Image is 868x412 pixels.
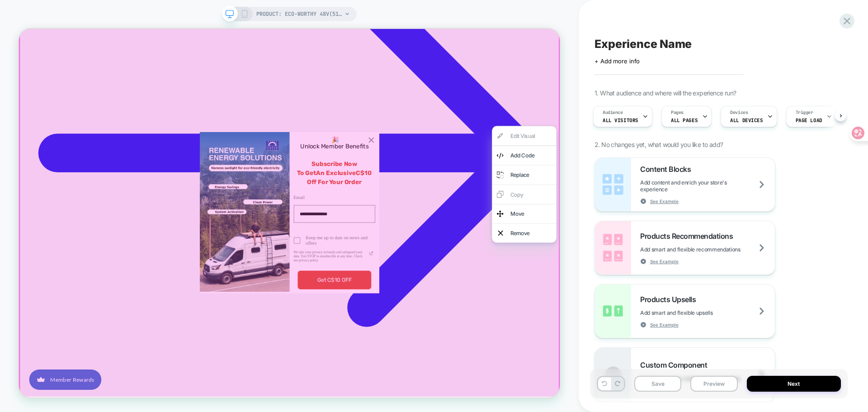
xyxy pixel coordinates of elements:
[655,266,710,279] div: Remove
[650,198,679,204] span: See Example
[637,238,646,255] img: move element
[671,109,684,116] span: Pages
[256,7,342,21] span: PRODUCT: ECO-WORTHY 48V(51.2V) 100Ah LiFePO4 Server Rack Battery,3U Size With Bluetooth & Wifi(V3)
[640,165,695,174] span: Content Blocks
[19,29,560,397] iframe: To enrich screen reader interactions, please activate Accessibility in Grammarly extension settings
[650,258,679,265] span: See Example
[594,37,692,51] span: Experience Name
[796,109,813,116] span: Trigger
[594,57,640,65] span: + Add more info
[730,109,748,116] span: Devices
[730,117,763,123] span: ALL DEVICES
[655,162,710,175] div: Add Code
[603,117,638,123] span: All Visitors
[640,309,735,316] span: Add smart and flexible upsells
[640,232,737,241] span: Products Recommendations
[639,264,646,281] img: remove element
[747,376,841,392] button: Next
[655,240,710,253] div: Move
[637,186,646,203] img: replace element
[594,141,723,148] span: 2. No changes yet, what would you like to add?
[637,161,646,177] img: edit code
[640,246,763,253] span: Add smart and flexible recommendations
[640,360,712,369] span: Custom Component
[671,117,698,123] span: ALL PAGES
[796,117,822,123] span: Page Load
[690,376,737,392] button: Preview
[655,188,710,201] div: Replace
[640,295,700,304] span: Products Upsells
[594,89,736,97] span: 1. What audience and where will the experience run?
[640,179,775,193] span: Add content and enrich your store's experience
[634,376,681,392] button: Save
[603,109,623,116] span: Audience
[650,322,679,328] span: See Example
